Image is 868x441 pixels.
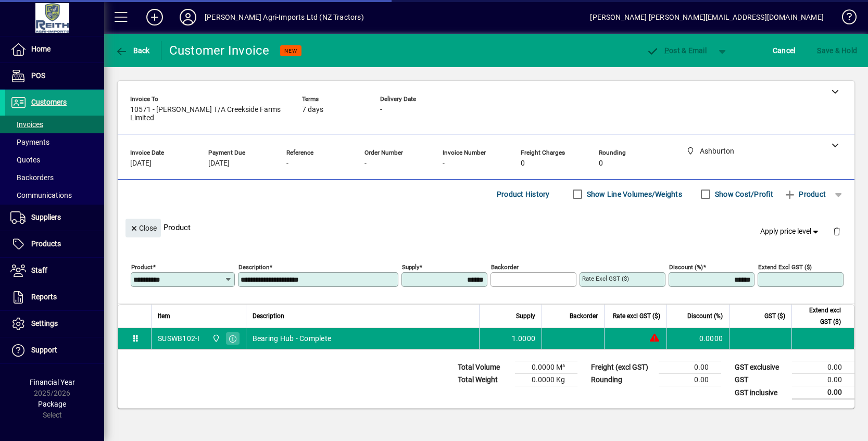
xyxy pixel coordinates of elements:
[646,46,707,55] span: ost & Email
[5,337,104,363] a: Support
[10,138,49,146] span: Payments
[5,231,104,257] a: Products
[238,263,269,271] mat-label: Description
[171,8,205,27] button: Profile
[756,222,825,241] button: Apply price level
[590,9,824,26] div: [PERSON_NAME] [PERSON_NAME][EMAIL_ADDRESS][DOMAIN_NAME]
[687,310,723,322] span: Discount (%)
[443,159,445,168] span: -
[130,220,157,237] span: Close
[10,120,43,129] span: Invoices
[208,159,230,168] span: [DATE]
[38,400,66,408] span: Package
[5,311,104,337] a: Settings
[138,8,171,27] button: Add
[10,191,72,199] span: Communications
[582,275,629,282] mat-label: Rate excl GST ($)
[570,310,598,322] span: Backorder
[402,263,419,271] mat-label: Supply
[5,205,104,231] a: Suppliers
[798,305,841,327] span: Extend excl GST ($)
[104,41,161,60] app-page-header-button: Back
[253,333,332,344] span: Bearing Hub - Complete
[669,263,703,271] mat-label: Discount (%)
[284,47,297,54] span: NEW
[131,263,153,271] mat-label: Product
[497,186,550,203] span: Product History
[158,333,200,344] div: SUSWB102-I
[729,374,792,386] td: GST
[493,185,554,204] button: Product History
[814,41,860,60] button: Save & Hold
[817,46,821,55] span: S
[817,42,857,59] span: ave & Hold
[452,361,515,374] td: Total Volume
[302,106,323,114] span: 7 days
[5,133,104,151] a: Payments
[364,159,367,168] span: -
[31,266,47,274] span: Staff
[666,328,729,349] td: 0.0000
[31,98,67,106] span: Customers
[664,46,669,55] span: P
[586,361,659,374] td: Freight (excl GST)
[125,219,161,237] button: Close
[758,263,812,271] mat-label: Extend excl GST ($)
[515,374,577,386] td: 0.0000 Kg
[31,240,61,248] span: Products
[10,156,40,164] span: Quotes
[729,386,792,399] td: GST inclusive
[205,9,364,26] div: [PERSON_NAME] Agri-Imports Ltd (NZ Tractors)
[792,386,854,399] td: 0.00
[452,374,515,386] td: Total Weight
[659,361,721,374] td: 0.00
[792,361,854,374] td: 0.00
[130,159,152,168] span: [DATE]
[641,41,712,60] button: Post & Email
[5,36,104,62] a: Home
[792,374,854,386] td: 0.00
[31,319,58,327] span: Settings
[729,361,792,374] td: GST exclusive
[31,45,51,53] span: Home
[778,185,831,204] button: Product
[521,159,525,168] span: 0
[118,208,854,246] div: Product
[599,159,603,168] span: 0
[31,213,61,221] span: Suppliers
[5,169,104,186] a: Backorders
[30,378,75,386] span: Financial Year
[115,46,150,55] span: Back
[31,71,45,80] span: POS
[5,151,104,169] a: Quotes
[130,106,286,122] span: 10571 - [PERSON_NAME] T/A Creekside Farms Limited
[824,219,849,244] button: Delete
[286,159,288,168] span: -
[158,310,170,322] span: Item
[5,116,104,133] a: Invoices
[834,2,855,36] a: Knowledge Base
[5,63,104,89] a: POS
[824,226,849,236] app-page-header-button: Delete
[5,284,104,310] a: Reports
[770,41,798,60] button: Cancel
[784,186,826,203] span: Product
[253,310,284,322] span: Description
[491,263,519,271] mat-label: Backorder
[512,333,536,344] span: 1.0000
[515,361,577,374] td: 0.0000 M³
[31,293,57,301] span: Reports
[516,310,535,322] span: Supply
[169,42,270,59] div: Customer Invoice
[209,333,221,344] span: Ashburton
[31,346,57,354] span: Support
[760,226,821,237] span: Apply price level
[585,189,682,199] label: Show Line Volumes/Weights
[380,106,382,114] span: -
[112,41,153,60] button: Back
[613,310,660,322] span: Rate excl GST ($)
[773,42,796,59] span: Cancel
[764,310,785,322] span: GST ($)
[586,374,659,386] td: Rounding
[713,189,773,199] label: Show Cost/Profit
